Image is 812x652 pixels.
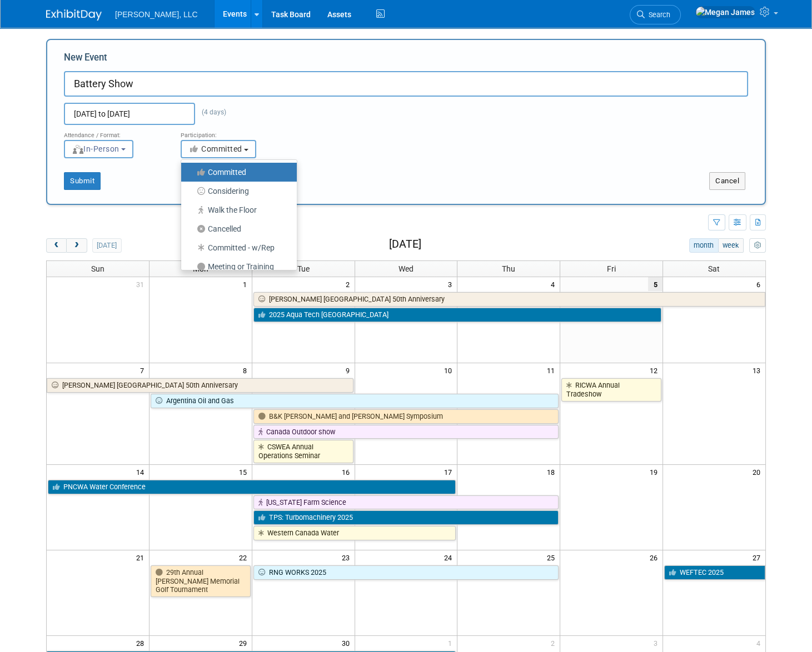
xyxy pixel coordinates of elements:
[238,636,252,650] span: 29
[253,409,559,424] a: B&K [PERSON_NAME] and [PERSON_NAME] Symposium
[443,465,457,479] span: 17
[187,259,286,274] label: Meeting or Training
[751,465,765,479] span: 20
[151,565,251,597] a: 29th Annual [PERSON_NAME] Memorial Golf Tournament
[546,550,560,564] span: 25
[91,264,104,273] span: Sun
[92,238,122,253] button: [DATE]
[630,5,681,24] a: Search
[48,480,456,494] a: PNCWA Water Conference
[64,125,164,139] div: Attendance / Format:
[447,277,457,291] span: 3
[253,526,456,540] a: Western Canada Water
[645,11,670,19] span: Search
[718,238,744,253] button: week
[253,440,353,463] a: CSWEA Annual Operations Seminar
[238,465,252,479] span: 15
[546,363,560,377] span: 11
[751,363,765,377] span: 13
[139,363,149,377] span: 7
[708,264,720,273] span: Sat
[345,363,355,377] span: 9
[341,465,355,479] span: 16
[695,6,755,18] img: Megan James
[253,292,765,307] a: [PERSON_NAME] [GEOGRAPHIC_DATA] 50th Anniversary
[115,10,198,19] span: [PERSON_NAME], LLC
[502,264,515,273] span: Thu
[72,144,119,153] span: In-Person
[341,636,355,650] span: 30
[238,550,252,564] span: 22
[648,277,662,291] span: 5
[181,125,281,139] div: Participation:
[398,264,414,273] span: Wed
[47,378,353,393] a: [PERSON_NAME] [GEOGRAPHIC_DATA] 50th Anniversary
[187,184,286,198] label: Considering
[135,277,149,291] span: 31
[135,636,149,650] span: 28
[64,172,101,190] button: Submit
[187,203,286,217] label: Walk the Floor
[749,238,766,253] button: myCustomButton
[751,550,765,564] span: 27
[341,550,355,564] span: 23
[187,222,286,236] label: Cancelled
[709,172,745,190] button: Cancel
[755,636,765,650] span: 4
[755,277,765,291] span: 6
[64,103,195,125] input: Start Date - End Date
[754,242,761,249] i: Personalize Calendar
[135,550,149,564] span: 21
[652,636,662,650] span: 3
[649,363,662,377] span: 12
[649,550,662,564] span: 26
[664,565,765,580] a: WEFTEC 2025
[443,550,457,564] span: 24
[253,308,661,322] a: 2025 Aqua Tech [GEOGRAPHIC_DATA]
[550,636,560,650] span: 2
[242,277,252,291] span: 1
[561,378,661,401] a: RICWA Annual Tradeshow
[443,363,457,377] span: 10
[297,264,310,273] span: Tue
[242,363,252,377] span: 8
[181,140,256,158] button: Committed
[689,238,719,253] button: month
[389,238,421,250] h2: [DATE]
[253,495,559,510] a: [US_STATE] Farm Science
[151,394,559,408] a: Argentina Oil and Gas
[64,51,107,68] label: New Event
[66,238,87,253] button: next
[253,510,559,525] a: TPS: Turbomachinery 2025
[195,108,226,116] span: (4 days)
[187,240,286,255] label: Committed - w/Rep
[64,140,133,158] button: In-Person
[607,264,616,273] span: Fri
[46,238,67,253] button: prev
[649,465,662,479] span: 19
[135,465,149,479] span: 14
[187,165,286,179] label: Committed
[447,636,457,650] span: 1
[546,465,560,479] span: 18
[64,71,748,97] input: Name of Trade Show / Conference
[46,9,102,21] img: ExhibitDay
[345,277,355,291] span: 2
[188,144,242,153] span: Committed
[550,277,560,291] span: 4
[253,565,559,580] a: RNG WORKS 2025
[253,425,559,439] a: Canada Outdoor show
